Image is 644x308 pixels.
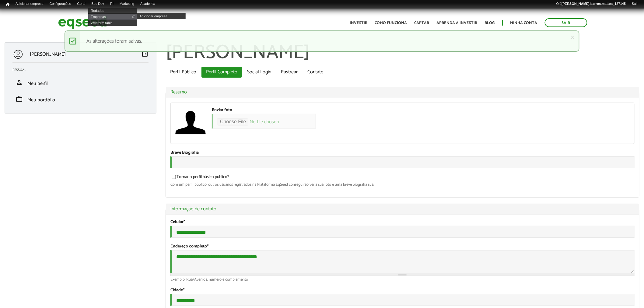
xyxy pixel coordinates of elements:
span: Este campo é obrigatório. [183,287,184,294]
img: EqSeed [58,15,107,31]
a: Rodadas [88,8,137,14]
a: Rastrear [276,67,302,78]
label: Enviar foto [212,108,232,112]
a: Minha conta [510,21,537,25]
a: Academia [137,2,158,6]
a: RI [107,2,117,6]
a: Ver perfil do usuário. [175,107,206,138]
a: Bus Dev [88,2,107,6]
strong: [PERSON_NAME].barros.mattos_127145 [562,2,626,5]
div: As alterações foram salvas. [65,30,580,52]
h2: Pessoal [12,68,153,72]
a: Como funciona [375,21,407,25]
a: Configurações [47,2,74,6]
a: Geral [74,2,88,6]
a: Perfil Completo [201,67,242,78]
a: Social Login [243,67,276,78]
a: Informação de contato [170,207,635,212]
span: Início [6,2,9,6]
a: Contato [303,67,328,78]
span: Este campo é obrigatório. [207,243,208,250]
a: × [571,34,574,40]
span: Meu portfólio [27,96,55,104]
a: Aprenda a investir [437,21,478,25]
label: Tornar o perfil básico público? [170,175,229,181]
a: Início [3,2,12,7]
input: Tornar o perfil básico público? [168,175,179,179]
a: Perfil Público [166,67,201,78]
a: Blog [485,21,495,25]
a: Investir [350,21,368,25]
span: person [16,79,23,86]
div: Exemplo: Rua/Avenida, número e complemento [170,278,635,282]
a: Marketing [117,2,137,6]
a: Sair [629,2,641,6]
span: Meu perfil [27,79,48,88]
a: Resumo [170,90,635,95]
a: Adicionar empresa [12,2,47,6]
span: Este campo é obrigatório. [184,219,185,226]
p: [PERSON_NAME] [30,51,66,57]
li: Meu portfólio [8,91,153,107]
li: Meu perfil [8,74,153,91]
h1: [PERSON_NAME] [166,42,639,64]
label: Celular [170,220,185,224]
a: Captar [415,21,429,25]
a: personMeu perfil [12,79,149,86]
label: Endereço completo [170,244,208,249]
a: Olá[PERSON_NAME].barros.mattos_127145 [553,2,629,6]
label: Cidade [170,288,184,292]
a: workMeu portfólio [12,95,149,103]
label: Breve Biografia [170,151,199,155]
div: Com um perfil público, outros usuários registrados na Plataforma EqSeed conseguirão ver a sua fot... [170,183,635,187]
span: work [16,95,23,103]
a: Sair [545,18,587,27]
img: Foto de Carlos Augusto Bezerra Macedo [175,107,206,138]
